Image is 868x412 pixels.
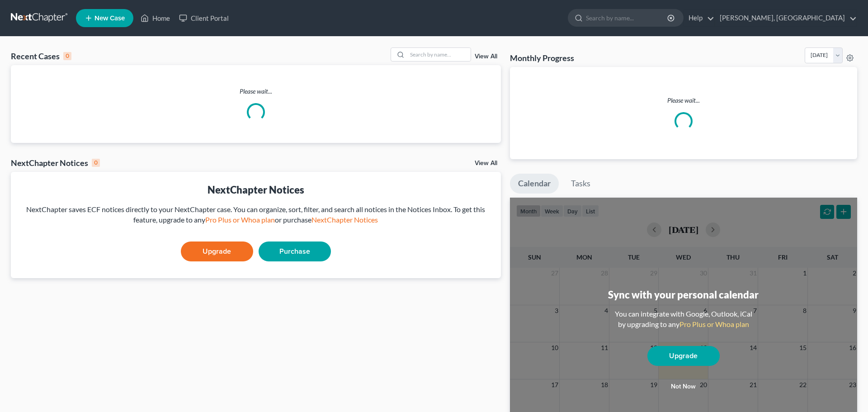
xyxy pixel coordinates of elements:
h3: Monthly Progress [510,52,574,63]
div: 0 [63,52,71,60]
p: Please wait... [11,87,501,96]
a: View All [475,53,497,60]
span: New Case [94,15,125,22]
a: Help [684,10,714,26]
div: NextChapter saves ECF notices directly to your NextChapter case. You can organize, sort, filter, ... [18,204,494,225]
a: Pro Plus or Whoa plan [205,215,275,224]
a: Upgrade [647,346,720,366]
a: Pro Plus or Whoa plan [679,320,749,328]
div: NextChapter Notices [11,157,100,168]
input: Search by name... [586,9,669,26]
div: NextChapter Notices [18,183,494,197]
a: Purchase [259,242,331,261]
a: Upgrade [181,242,253,261]
a: Calendar [510,174,559,194]
div: 0 [92,159,100,167]
div: Sync with your personal calendar [608,288,759,302]
a: View All [475,160,497,166]
button: Not now [647,378,720,396]
input: Search by name... [407,48,471,61]
a: [PERSON_NAME], [GEOGRAPHIC_DATA] [715,10,857,26]
div: You can integrate with Google, Outlook, iCal by upgrading to any [611,309,756,330]
a: NextChapter Notices [311,215,378,224]
a: Tasks [563,174,599,194]
div: Recent Cases [11,51,71,62]
a: Client Portal [175,10,233,26]
p: Please wait... [517,96,850,105]
a: Home [136,10,175,26]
